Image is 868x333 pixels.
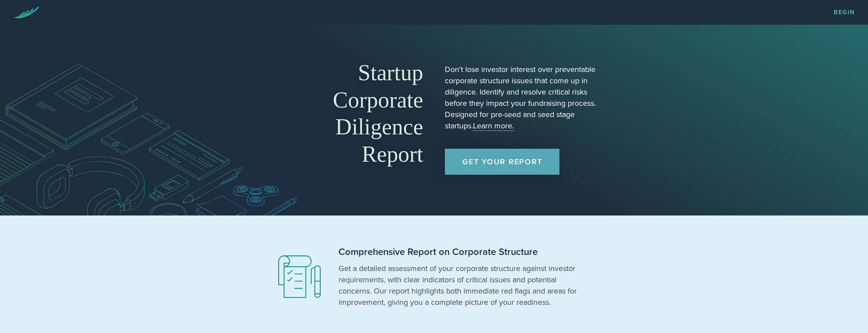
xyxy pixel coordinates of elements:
h1: Startup Corporate Diligence Report [269,59,423,168]
a: Learn more. [473,121,514,131]
p: Get a detailed assessment of your corporate structure against investor requirements, with clear i... [339,263,582,308]
h2: Comprehensive Report on Corporate Structure [339,246,582,258]
a: Get Your Report [445,149,559,175]
a: Begin [834,10,855,16]
p: Don't lose investor interest over preventable corporate structure issues that come up in diligenc... [445,64,599,131]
